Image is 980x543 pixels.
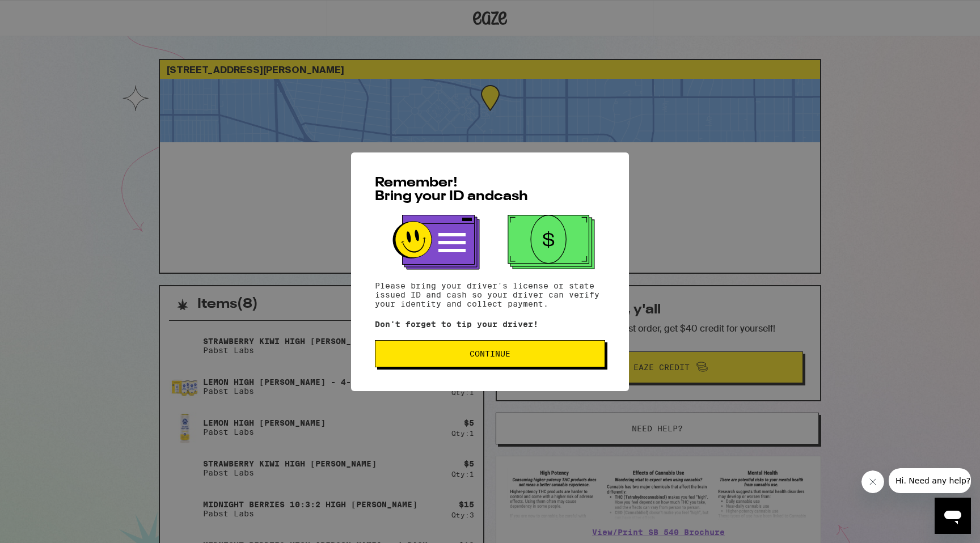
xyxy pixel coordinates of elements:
button: Continue [375,340,605,367]
span: Continue [470,350,510,358]
p: Please bring your driver's license or state issued ID and cash so your driver can verify your ide... [375,281,605,308]
p: Don't forget to tip your driver! [375,320,605,329]
iframe: Button to launch messaging window [935,498,971,534]
iframe: Message from company [889,468,971,493]
span: Remember! Bring your ID and cash [375,176,528,203]
iframe: Close message [861,470,884,493]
